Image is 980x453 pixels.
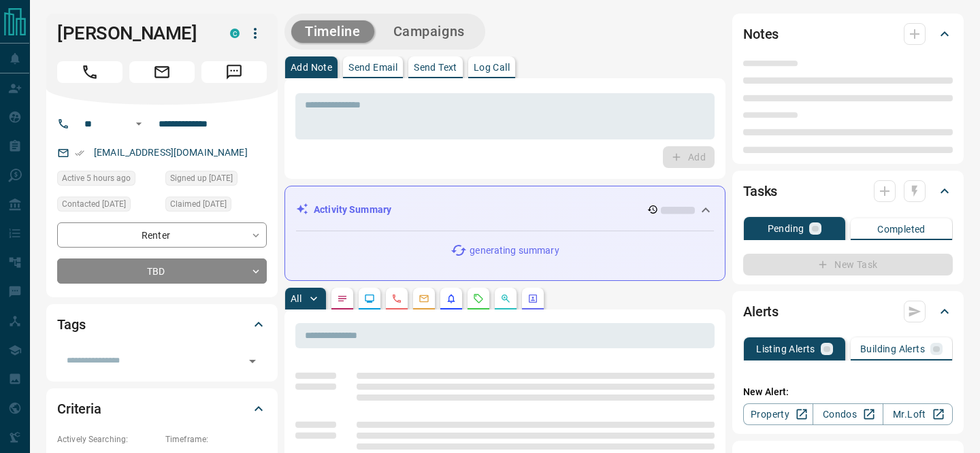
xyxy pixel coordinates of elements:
[57,392,267,425] div: Criteria
[57,433,159,446] p: Actively Searching:
[243,352,262,371] button: Open
[446,293,457,304] svg: Listing Alerts
[419,293,429,304] svg: Emails
[131,116,147,132] button: Open
[57,171,159,190] div: Mon Sep 15 2025
[877,224,926,234] p: Completed
[768,224,804,233] p: Pending
[391,293,402,304] svg: Calls
[414,63,457,72] p: Send Text
[314,203,391,217] p: Activity Summary
[813,403,883,425] a: Condos
[57,308,267,341] div: Tags
[527,293,538,304] svg: Agent Actions
[201,61,267,83] span: Message
[380,20,478,43] button: Campaigns
[743,23,779,45] h2: Notes
[57,314,85,335] h2: Tags
[743,175,953,207] div: Tasks
[94,147,248,158] a: [EMAIL_ADDRESS][DOMAIN_NAME]
[743,180,777,202] h2: Tasks
[743,403,813,425] a: Property
[57,61,122,83] span: Call
[170,171,233,185] span: Signed up [DATE]
[291,294,301,303] p: All
[500,293,511,304] svg: Opportunities
[756,344,815,354] p: Listing Alerts
[743,301,779,322] h2: Alerts
[230,29,240,38] div: condos.ca
[883,403,953,425] a: Mr.Loft
[291,63,332,72] p: Add Note
[57,258,267,284] div: TBD
[743,385,953,399] p: New Alert:
[348,63,397,72] p: Send Email
[743,18,953,50] div: Notes
[165,433,267,446] p: Timeframe:
[62,171,131,185] span: Active 5 hours ago
[296,197,714,222] div: Activity Summary
[57,197,159,216] div: Tue Sep 10 2024
[57,22,210,44] h1: [PERSON_NAME]
[364,293,375,304] svg: Lead Browsing Activity
[75,148,84,158] svg: Email Verified
[291,20,374,43] button: Timeline
[62,197,126,211] span: Contacted [DATE]
[165,197,267,216] div: Fri Sep 13 2024
[473,293,484,304] svg: Requests
[129,61,195,83] span: Email
[743,295,953,328] div: Alerts
[165,171,267,190] div: Tue Sep 10 2024
[57,222,267,248] div: Renter
[474,63,510,72] p: Log Call
[57,398,101,420] h2: Criteria
[470,244,559,258] p: generating summary
[860,344,925,354] p: Building Alerts
[170,197,227,211] span: Claimed [DATE]
[337,293,348,304] svg: Notes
